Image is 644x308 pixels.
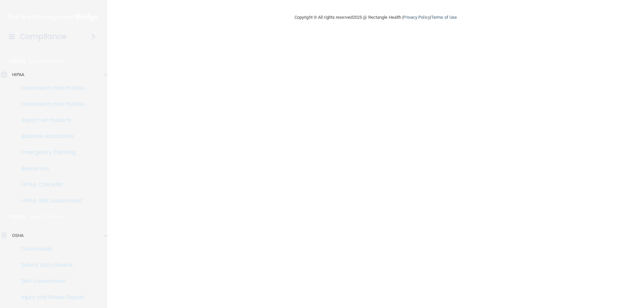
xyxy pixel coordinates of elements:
p: HIPAA Risk Assessment [4,197,96,204]
p: Report an Incident [4,117,96,124]
p: HIPAA [9,57,26,65]
h4: Compliance [20,32,66,41]
p: Documents [4,246,96,252]
p: Documents and Policies [4,101,96,108]
p: Learn More! [30,57,65,65]
img: PMB logo [8,10,99,24]
a: Privacy Policy [403,15,430,20]
p: OSHA [9,213,26,221]
p: HIPAA [12,71,24,79]
p: Learn More! [29,213,65,221]
p: Emergency Planning [4,149,96,156]
p: Self-Assessment [4,278,96,285]
p: HIPAA Checklist [4,181,96,188]
p: Documents and Policies [4,85,96,91]
p: Safety Data Sheets [4,262,96,268]
div: Copyright © All rights reserved 2025 @ Rectangle Health | | [253,7,498,28]
p: Injury and Illness Report [4,294,96,301]
p: Resources [4,165,96,172]
p: Business Associates [4,133,96,140]
a: Terms of Use [431,15,457,20]
p: OSHA [12,232,23,240]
